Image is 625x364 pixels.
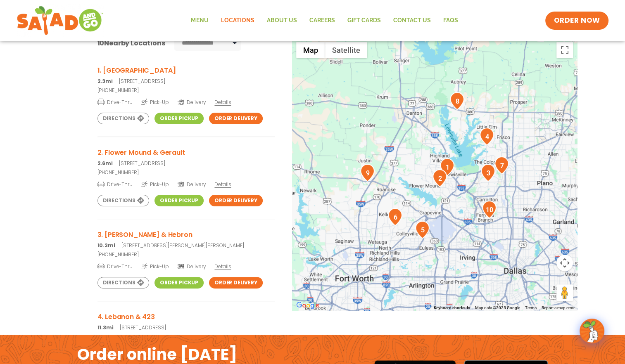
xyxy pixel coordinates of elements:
[260,11,303,30] a: About Us
[141,98,169,106] span: Pick-Up
[209,113,263,124] a: Order Delivery
[97,113,149,124] a: Directions
[97,195,149,206] a: Directions
[482,201,497,218] div: 10
[154,113,204,124] a: Order Pickup
[387,11,437,30] a: Contact Us
[177,263,206,270] span: Delivery
[97,38,105,48] span: 10
[97,242,275,249] p: [STREET_ADDRESS][PERSON_NAME][PERSON_NAME]
[97,178,275,188] a: Drive-Thru Pick-Up Delivery Details
[214,181,231,188] span: Details
[141,262,169,270] span: Pick-Up
[97,78,113,85] strong: 2.3mi
[97,242,115,249] strong: 10.3mi
[97,98,133,106] span: Drive-Thru
[185,11,214,30] a: Menu
[97,160,275,167] p: [STREET_ADDRESS]
[97,38,165,48] div: Nearby Locations
[97,65,275,76] h3: 1. [GEOGRAPHIC_DATA]
[97,312,275,331] a: 4. Lebanon & 423 11.3mi[STREET_ADDRESS]
[214,11,260,30] a: Locations
[556,284,573,301] button: Drag Pegman onto the map to open Street View
[341,11,387,30] a: GIFT CARDS
[450,92,464,110] div: 8
[294,300,321,311] img: Google
[141,180,169,188] span: Pick-Up
[97,324,275,331] p: [STREET_ADDRESS]
[97,169,275,176] a: [PHONE_NUMBER]
[97,229,275,249] a: 3. [PERSON_NAME] & Hebron 10.3mi[STREET_ADDRESS][PERSON_NAME][PERSON_NAME]
[97,147,275,158] h3: 2. Flower Mound & Gerault
[97,312,275,322] h3: 4. Lebanon & 423
[415,221,430,239] div: 5
[97,260,275,270] a: Drive-Thru Pick-Up Delivery Details
[325,42,367,58] button: Show satellite imagery
[433,169,447,187] div: 2
[97,324,114,331] strong: 11.3mi
[480,128,494,145] div: 4
[525,305,537,310] a: Terms (opens in new tab)
[296,42,325,58] button: Show street map
[97,147,275,167] a: 2. Flower Mound & Gerault 2.6mi[STREET_ADDRESS]
[154,277,204,288] a: Order Pickup
[97,251,275,258] a: [PHONE_NUMBER]
[214,263,231,270] span: Details
[97,78,275,85] p: [STREET_ADDRESS]
[494,156,509,174] div: 7
[545,12,608,30] a: ORDER NOW
[580,319,604,343] img: wpChatIcon
[177,181,206,188] span: Delivery
[209,195,263,206] a: Order Delivery
[360,164,375,182] div: 9
[542,305,575,310] a: Report a map error
[97,229,275,240] h3: 3. [PERSON_NAME] & Hebron
[97,65,275,85] a: 1. [GEOGRAPHIC_DATA] 2.3mi[STREET_ADDRESS]
[440,158,454,176] div: 1
[475,305,520,310] span: Map data ©2025 Google
[388,208,402,226] div: 6
[97,96,275,106] a: Drive-Thru Pick-Up Delivery Details
[294,300,321,311] a: Open this area in Google Maps (opens a new window)
[214,99,231,106] span: Details
[97,277,149,288] a: Directions
[185,11,464,30] nav: Menu
[209,277,263,288] a: Order Delivery
[97,262,133,270] span: Drive-Thru
[556,42,573,58] button: Toggle fullscreen view
[97,160,113,167] strong: 2.6mi
[17,4,104,37] img: new-SAG-logo-768×292
[97,180,133,188] span: Drive-Thru
[303,11,341,30] a: Careers
[154,195,204,206] a: Order Pickup
[177,99,206,106] span: Delivery
[97,87,275,94] a: [PHONE_NUMBER]
[556,255,573,271] button: Map camera controls
[554,16,600,26] span: ORDER NOW
[437,11,464,30] a: FAQs
[481,164,495,182] div: 3
[434,305,470,311] button: Keyboard shortcuts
